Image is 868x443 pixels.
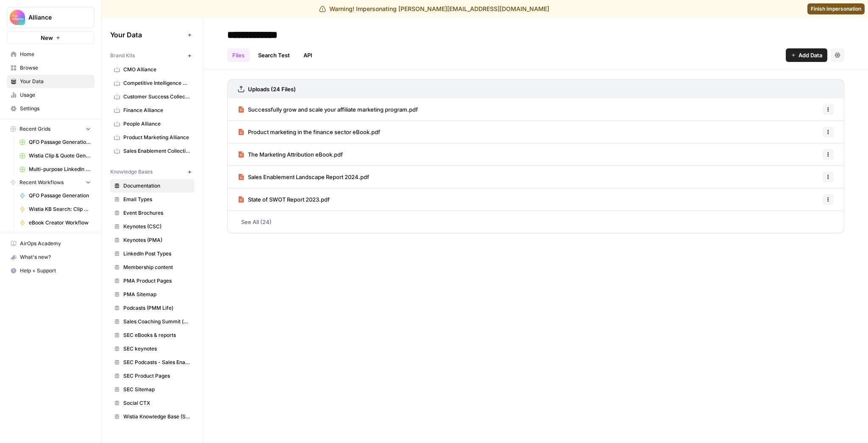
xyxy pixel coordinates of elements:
a: Uploads (24 Files) [238,80,296,98]
a: The Marketing Attribution eBook.pdf [238,143,343,165]
a: eBook Creator Workflow [16,216,95,230]
span: Documentation [123,182,191,190]
span: Sales Enablement Landscape Report 2024.pdf [248,173,369,181]
button: What's new? [7,250,95,264]
a: PMA Product Pages [110,274,195,288]
span: Sales Coaching Summit (eBook test) [123,318,191,325]
button: Help + Support [7,264,95,278]
a: Sales Enablement Landscape Report 2024.pdf [238,166,369,188]
span: QFO Passage Generation Grid (PMA) [29,138,91,146]
span: Brand Kits [110,52,135,59]
a: Product Marketing Alliance [110,131,195,144]
button: Add Data [786,48,827,62]
span: Sales Enablement Collective [123,147,191,155]
span: Keynotes (CSC) [123,223,191,230]
button: New [7,31,95,44]
a: State of SWOT Report 2023.pdf [238,188,330,210]
span: AirOps Academy [20,240,91,247]
a: Home [7,48,95,61]
a: SEC Product Pages [110,369,195,383]
span: Wistia Knowledge Base (SEC - Full) [123,413,191,421]
a: Files [227,48,250,62]
span: PMA Product Pages [123,277,191,285]
span: New [41,34,53,42]
a: SEC Podcasts - Sales Enablement Innovation [110,356,195,369]
a: Keynotes (PMA) [110,233,195,247]
a: Competitive Intelligence Alliance [110,76,195,90]
span: Settings [20,105,91,112]
a: Product marketing in the finance sector eBook.pdf [238,121,380,143]
span: PMA Sitemap [123,291,191,298]
span: Membership content [123,264,191,271]
a: Social CTX [110,396,195,410]
a: Wistia Clip & Quote Generator [16,149,95,163]
a: SEC keynotes [110,342,195,356]
span: SEC Sitemap [123,386,191,393]
span: SEC Product Pages [123,372,191,380]
span: Social CTX [123,399,191,407]
button: Workspace: Alliance [7,7,95,28]
span: Finance Alliance [123,107,191,114]
span: People Alliance [123,120,191,128]
a: Documentation [110,179,195,193]
span: Event Brochures [123,209,191,217]
span: Email Types [123,196,191,203]
a: SEC eBooks & reports [110,328,195,342]
span: QFO Passage Generation [29,192,91,199]
div: Warning! Impersonating [PERSON_NAME][EMAIL_ADDRESS][DOMAIN_NAME] [319,5,549,13]
a: Email Types [110,193,195,206]
span: Usage [20,91,91,99]
a: QFO Passage Generation [16,189,95,202]
span: Podcasts (PMM Life) [123,304,191,312]
span: Your Data [20,78,91,85]
button: Recent Grids [7,123,95,135]
a: Customer Success Collective [110,90,195,104]
a: Membership content [110,261,195,274]
span: Finish impersonation [811,5,861,13]
span: Product Marketing Alliance [123,134,191,141]
span: eBook Creator Workflow [29,219,91,227]
a: Event Brochures [110,206,195,220]
a: Usage [7,88,95,102]
a: Settings [7,102,95,115]
a: Wistia KB Search: Clip & Takeaway Generator [16,202,95,216]
a: Your Data [7,75,95,88]
a: API [298,48,317,62]
span: Competitive Intelligence Alliance [123,79,191,87]
span: Home [20,50,91,58]
span: Recent Workflows [19,179,64,186]
span: Your Data [110,30,184,40]
a: Podcasts (PMM Life) [110,301,195,315]
a: LinkedIn Post Types [110,247,195,261]
a: Search Test [253,48,295,62]
span: Browse [20,64,91,72]
span: Keynotes (PMA) [123,236,191,244]
img: Alliance Logo [10,10,25,25]
span: Product marketing in the finance sector eBook.pdf [248,128,380,136]
a: Browse [7,61,95,75]
span: Wistia Clip & Quote Generator [29,152,91,160]
a: QFO Passage Generation Grid (PMA) [16,135,95,149]
span: Successfully grow and scale your affiliate marketing program.pdf [248,105,418,114]
span: Recent Grids [19,125,50,133]
span: The Marketing Attribution eBook.pdf [248,150,343,159]
span: SEC Podcasts - Sales Enablement Innovation [123,359,191,366]
a: Wistia Knowledge Base (SEC - Full) [110,410,195,423]
span: Multi-purpose LinkedIn Workflow Grid [29,165,91,173]
span: Customer Success Collective [123,93,191,101]
span: State of SWOT Report 2023.pdf [248,195,330,204]
a: PMA Sitemap [110,288,195,301]
a: People Alliance [110,117,195,131]
span: Add Data [798,51,822,59]
a: Sales Enablement Collective [110,144,195,158]
button: Recent Workflows [7,176,95,189]
a: Finish impersonation [807,3,865,14]
a: Finance Alliance [110,104,195,117]
div: What's new? [7,251,94,264]
a: AirOps Academy [7,237,95,250]
span: LinkedIn Post Types [123,250,191,258]
a: Sales Coaching Summit (eBook test) [110,315,195,328]
span: Alliance [28,13,80,22]
span: SEC eBooks & reports [123,331,191,339]
span: CMO Alliance [123,66,191,73]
